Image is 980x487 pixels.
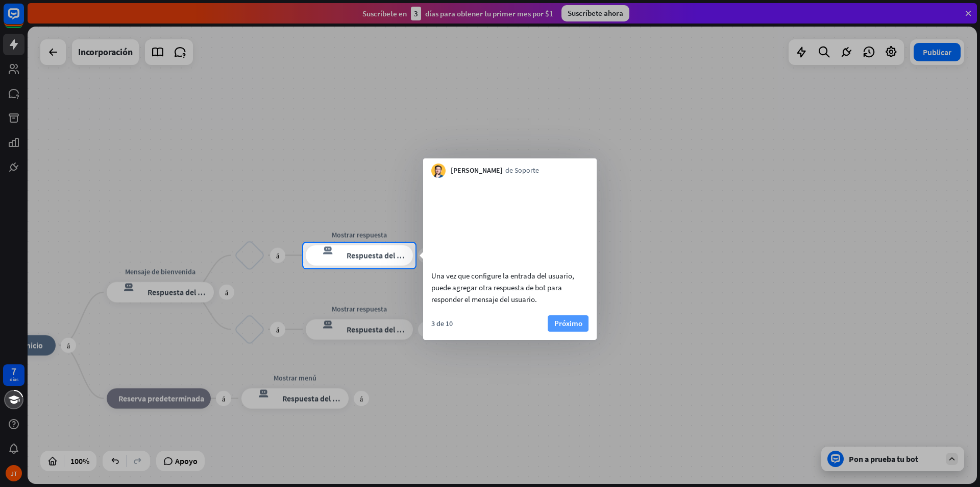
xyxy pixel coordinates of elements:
font: [PERSON_NAME] [451,166,503,175]
font: respuesta del bot de bloqueo [312,245,338,256]
font: 3 de 10 [431,319,453,328]
font: Próximo [554,318,582,328]
font: Respuesta del bot [347,250,409,261]
font: de Soporte [505,166,539,175]
font: Una vez que configure la entrada del usuario, puede agregar otra respuesta de bot para responder ... [431,271,574,304]
button: Próximo [548,315,589,332]
button: Abrir el widget de chat LiveChat [8,4,39,35]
